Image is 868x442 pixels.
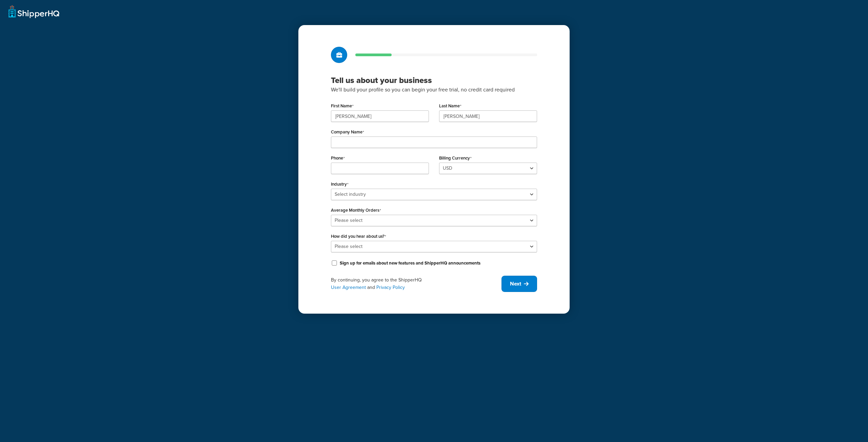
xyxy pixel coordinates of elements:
[331,182,349,187] label: Industry
[331,155,345,161] label: Phone
[331,75,537,85] h3: Tell us about your business
[439,155,472,161] label: Billing Currency
[331,129,364,135] label: Company Name
[331,234,386,239] label: How did you hear about us?
[331,284,366,291] a: User Agreement
[376,284,405,291] a: Privacy Policy
[331,103,354,109] label: First Name
[331,208,381,213] label: Average Monthly Orders
[501,276,537,292] button: Next
[331,276,501,291] div: By continuing, you agree to the ShipperHQ and
[510,280,521,288] span: Next
[331,85,537,94] p: We'll build your profile so you can begin your free trial, no credit card required
[340,260,480,266] label: Sign up for emails about new features and ShipperHQ announcements
[439,103,461,109] label: Last Name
